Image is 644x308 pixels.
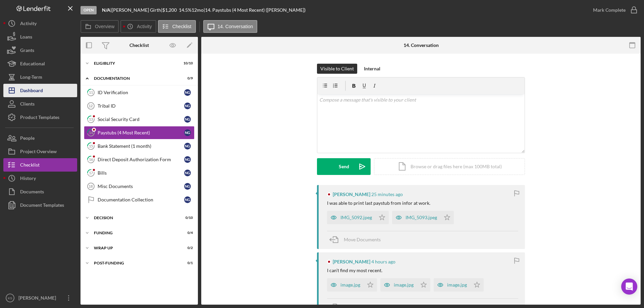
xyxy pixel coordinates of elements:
[320,64,354,74] div: Visible to Client
[20,70,42,85] div: Long-Term
[371,192,403,197] time: 2025-09-04 17:06
[184,196,191,203] div: N G
[84,193,195,206] a: Documentation CollectionNG
[3,185,77,198] button: Documents
[447,282,467,288] div: image.jpg
[3,198,77,212] button: Document Templates
[434,278,484,292] button: image.jpg
[20,97,35,112] div: Clients
[327,211,389,224] button: IMG_5092.jpeg
[181,231,193,235] div: 0 / 4
[98,130,184,135] div: Paystubs (4 Most Recent)
[339,158,349,175] div: Send
[98,90,184,95] div: ID Verification
[84,86,195,99] a: 11ID VerificationNG
[184,89,191,96] div: N G
[98,117,184,122] div: Social Security Card
[20,111,59,126] div: Product Templates
[20,57,45,72] div: Educational
[158,20,196,33] button: Checklist
[3,44,77,57] button: Grants
[3,97,77,111] button: Clients
[380,278,430,292] button: image.jpg
[120,20,156,33] button: Activity
[20,44,34,59] div: Grants
[184,103,191,109] div: N G
[94,61,176,65] div: Eligiblity
[98,197,184,202] div: Documentation Collection
[20,185,44,200] div: Documents
[392,211,454,224] button: IMG_5093.jpeg
[184,116,191,123] div: N G
[20,17,37,32] div: Activity
[394,282,414,288] div: image.jpg
[20,172,36,187] div: History
[327,231,387,248] button: Move Documents
[404,43,439,48] div: 14. Conversation
[20,158,40,173] div: Checklist
[98,184,184,189] div: Misc Documents
[89,144,93,148] tspan: 15
[89,90,93,95] tspan: 11
[89,104,93,108] tspan: 12
[218,24,253,29] label: 14. Conversation
[84,180,195,193] a: 18Misc DocumentsNG
[84,153,195,166] a: 16Direct Deposit Authorization FormNG
[102,7,110,13] b: N/A
[3,291,77,305] button: KS[PERSON_NAME]
[3,158,77,172] a: Checklist
[84,99,195,113] a: 12Tribal IDNG
[20,145,57,160] div: Project Overview
[406,215,437,220] div: IMG_5093.jpeg
[3,172,77,185] button: History
[204,7,306,13] div: | 14. Paystubs (4 Most Recent) ([PERSON_NAME])
[98,170,184,176] div: Bills
[89,130,93,135] tspan: 14
[20,30,32,45] div: Loans
[94,261,176,265] div: Post-Funding
[181,216,193,220] div: 0 / 10
[3,17,77,30] button: Activity
[327,268,382,273] div: I can’t find my most recent.
[137,24,152,29] label: Activity
[593,3,626,17] div: Mark Complete
[80,6,97,14] div: Open
[3,131,77,145] a: People
[3,30,77,44] button: Loans
[94,76,176,80] div: Documentation
[621,279,637,295] div: Open Intercom Messenger
[333,192,370,197] div: [PERSON_NAME]
[364,64,380,74] div: Internal
[361,64,384,74] button: Internal
[17,291,60,306] div: [PERSON_NAME]
[98,143,184,149] div: Bank Statement (1 month)
[20,131,35,146] div: People
[80,20,119,33] button: Overview
[192,7,204,13] div: 12 mo
[3,84,77,97] button: Dashboard
[3,145,77,158] button: Project Overview
[317,64,357,74] button: Visible to Client
[3,70,77,84] a: Long-Term
[327,200,430,206] div: I was able to print last paystub from infor at work.
[84,113,195,126] a: 13Social Security CardNG
[317,158,371,175] button: Send
[94,246,176,250] div: Wrap up
[94,231,176,235] div: Funding
[327,278,377,292] button: image.jpg
[181,261,193,265] div: 0 / 1
[340,282,360,288] div: image.jpg
[102,7,112,13] div: |
[84,166,195,180] a: 17BillsNG
[3,57,77,70] button: Educational
[89,184,93,188] tspan: 18
[94,216,176,220] div: Decision
[112,7,162,13] div: [PERSON_NAME] Girth |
